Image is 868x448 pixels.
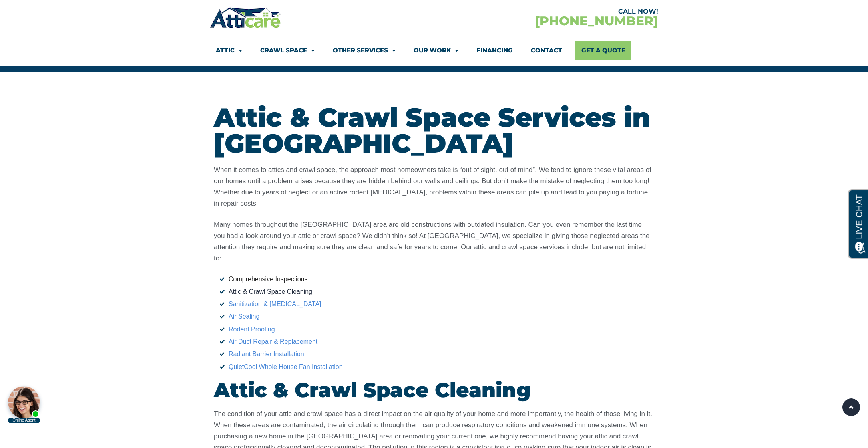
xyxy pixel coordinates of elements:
a: Rodent Proofing [229,326,275,333]
a: Get A Quote [575,41,631,60]
a: Attic & Crawl Space Cleaning [229,288,312,295]
a: Contact [531,41,562,60]
a: Crawl Space [260,41,315,60]
h2: Attic & Crawl Space Services in [GEOGRAPHIC_DATA] [214,104,654,156]
p: When it comes to attics and crawl space, the approach most homeowners take is “out of sight, out ... [214,164,654,209]
h3: Attic & Crawl Space Cleaning [214,380,654,400]
a: Attic [216,41,242,60]
iframe: Chat Invitation [4,384,44,424]
a: Financing [476,41,513,60]
li: Comprehensive Inspections [220,274,654,285]
a: Sanitization & [MEDICAL_DATA] [229,301,321,307]
a: Radiant Barrier Installation [229,351,304,357]
a: Air Duct Repair & Replacement [229,338,317,345]
p: Many homes throughout the [GEOGRAPHIC_DATA] area are old constructions with outdated insulation. ... [214,219,654,264]
nav: Menu [216,41,652,60]
div: CALL NOW! [434,8,658,15]
span: Opens a chat window [20,6,64,16]
a: Our Work [414,41,458,60]
a: Air Sealing [229,313,259,320]
a: QuietCool Whole House Fan Installation [229,363,343,370]
a: Other Services [333,41,396,60]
